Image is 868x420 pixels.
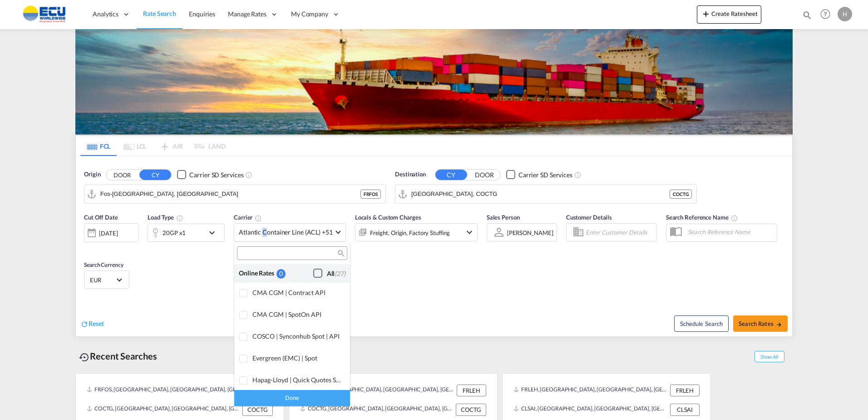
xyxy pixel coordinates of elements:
md-icon: icon-magnify [337,250,344,257]
div: CMA CGM | Contract API [252,289,343,296]
span: (27) [335,270,345,277]
md-checkbox: Checkbox No Ink [313,269,345,278]
div: 0 [276,269,286,279]
div: Evergreen (EMC) | Spot [252,354,343,362]
div: Done [234,390,350,406]
div: CMA CGM | SpotOn API [252,310,343,318]
div: All [327,269,345,278]
div: Hapag-Lloyd | Quick Quotes Spot [252,376,343,384]
div: COSCO | Synconhub Spot | API [252,332,343,340]
div: Online Rates [239,269,276,278]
